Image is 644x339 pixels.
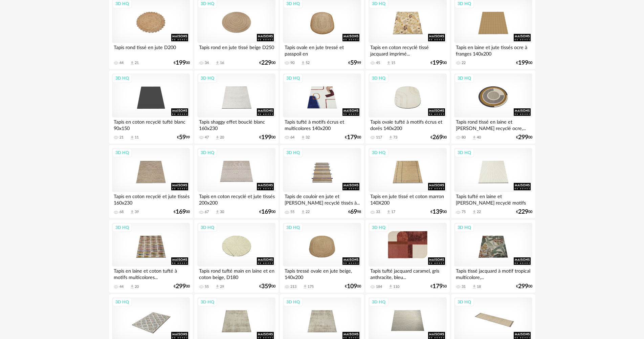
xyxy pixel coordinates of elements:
[220,135,224,140] div: 20
[283,192,361,206] div: Tapis de couloir en jute et [PERSON_NAME] recyclé tissés à...
[283,298,303,306] div: 3D HQ
[135,210,139,214] div: 39
[365,145,449,218] a: 3D HQ Tapis en jute tissé et coton marron 140X200 33 Download icon 17 €13900
[432,61,443,65] span: 199
[432,135,443,140] span: 269
[112,298,132,306] div: 3D HQ
[462,210,466,214] div: 75
[518,284,528,289] span: 299
[393,135,397,140] div: 73
[345,135,361,140] div: € 00
[472,135,477,140] span: Download icon
[365,220,449,293] a: 3D HQ Tapis tufté jacquard caramel, gris anthracite, bleu... 184 Download icon 110 €17950
[130,210,135,215] span: Download icon
[369,118,446,131] div: Tapis ovale tufté à motifs écrus et dorés 140x200
[215,284,220,289] span: Download icon
[176,210,186,214] span: 169
[388,135,393,140] span: Download icon
[462,135,466,140] div: 80
[345,284,361,289] div: € 00
[462,61,466,65] div: 22
[194,220,278,293] a: 3D HQ Tapis rond tufté main en laine et en coton beige, D180 55 Download icon 29 €35900
[430,210,447,214] div: € 00
[290,284,296,289] div: 213
[376,284,382,289] div: 184
[432,210,443,214] span: 139
[280,220,364,293] a: 3D HQ Tapis tressé ovale en jute beige, 140x200 213 Download icon 175 €10900
[454,223,474,232] div: 3D HQ
[174,284,190,289] div: € 00
[215,210,220,215] span: Download icon
[198,298,217,306] div: 3D HQ
[388,284,393,289] span: Download icon
[283,267,361,280] div: Tapis tressé ovale en jute beige, 140x200
[177,135,190,140] div: € 99
[280,145,364,218] a: 3D HQ Tapis de couloir en jute et [PERSON_NAME] recyclé tissés à... 55 Download icon 22 €6998
[430,135,447,140] div: € 00
[516,135,532,140] div: € 00
[369,74,388,83] div: 3D HQ
[454,192,532,206] div: Tapis tufté en laine et [PERSON_NAME] recyclé motifs en...
[369,148,388,157] div: 3D HQ
[454,267,532,280] div: Tapis tissé jacquard à motif tropical multicolore,...
[197,118,275,131] div: Tapis shaggy effet bouclé blanc 160x230
[454,43,532,57] div: Tapis en laine et jute tissés ocre à franges 140x200
[303,284,308,289] span: Download icon
[259,284,275,289] div: € 00
[283,223,303,232] div: 3D HQ
[261,135,271,140] span: 199
[112,267,190,280] div: Tapis en laine et coton tufté à motifs multicolores...
[369,298,388,306] div: 3D HQ
[174,61,190,65] div: € 00
[369,43,446,57] div: Tapis en coton recyclé tissé jacquard imprimé...
[430,284,447,289] div: € 50
[462,284,466,289] div: 31
[135,61,139,65] div: 21
[130,284,135,289] span: Download icon
[112,118,190,131] div: Tapis en coton recyclé tufté blanc 90x150
[215,135,220,140] span: Download icon
[109,145,193,218] a: 3D HQ Tapis en coton recyclé et jute tissés 160x230 68 Download icon 39 €16900
[430,61,447,65] div: € 00
[197,43,275,57] div: Tapis rond en jute tissé beige D250
[261,210,271,214] span: 169
[205,210,209,214] div: 67
[119,284,124,289] div: 44
[369,267,446,280] div: Tapis tufté jacquard caramel, gris anthracite, bleu...
[130,61,135,66] span: Download icon
[259,61,275,65] div: € 00
[477,210,481,214] div: 22
[301,210,306,215] span: Download icon
[194,145,278,218] a: 3D HQ Tapis en coton recyclé et jute tissés 200x200 67 Download icon 30 €16900
[112,74,132,83] div: 3D HQ
[454,148,474,157] div: 3D HQ
[220,210,224,214] div: 30
[454,298,474,306] div: 3D HQ
[516,210,532,214] div: € 00
[350,210,357,214] span: 69
[283,148,303,157] div: 3D HQ
[112,192,190,206] div: Tapis en coton recyclé et jute tissés 160x230
[391,210,395,214] div: 17
[176,284,186,289] span: 299
[135,284,139,289] div: 20
[472,210,477,215] span: Download icon
[112,43,190,57] div: Tapis rond tissé en jute D200
[386,61,391,66] span: Download icon
[348,61,361,65] div: € 99
[454,118,532,131] div: Tapis rond tissé en laine et [PERSON_NAME] recyclé ocre,...
[205,61,209,65] div: 34
[308,284,314,289] div: 175
[451,145,535,218] a: 3D HQ Tapis tufté en laine et [PERSON_NAME] recyclé motifs en... 75 Download icon 22 €22900
[179,135,186,140] span: 59
[301,135,306,140] span: Download icon
[518,210,528,214] span: 229
[174,210,190,214] div: € 00
[477,135,481,140] div: 40
[197,267,275,280] div: Tapis rond tufté main en laine et en coton beige, D180
[198,148,217,157] div: 3D HQ
[451,70,535,144] a: 3D HQ Tapis rond tissé en laine et [PERSON_NAME] recyclé ocre,... 80 Download icon 40 €29900
[472,284,477,289] span: Download icon
[306,210,310,214] div: 22
[261,61,271,65] span: 229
